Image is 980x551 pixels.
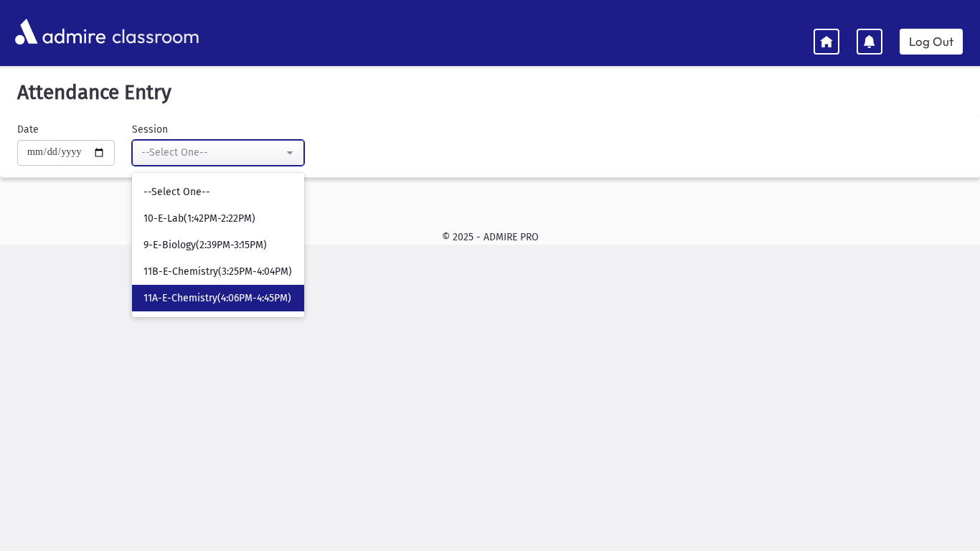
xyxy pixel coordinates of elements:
span: --Select One-- [143,185,210,199]
span: 9-E-Biology(2:39PM-3:15PM) [143,238,267,253]
div: --Select One-- [141,145,283,160]
h5: Attendance Entry [11,80,969,105]
span: classroom [109,13,199,51]
span: 10-E-Lab(1:42PM-2:22PM) [143,212,255,226]
span: 11A-E-Chemistry(4:06PM-4:45PM) [143,291,291,306]
span: 11B-E-Chemistry(3:25PM-4:04PM) [143,265,292,279]
label: Session [132,122,168,137]
label: Date [17,122,39,137]
div: © 2025 - ADMIRE PRO [23,230,957,245]
a: Log Out [900,29,963,55]
button: --Select One-- [132,140,304,166]
img: AdmirePro [11,15,109,48]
